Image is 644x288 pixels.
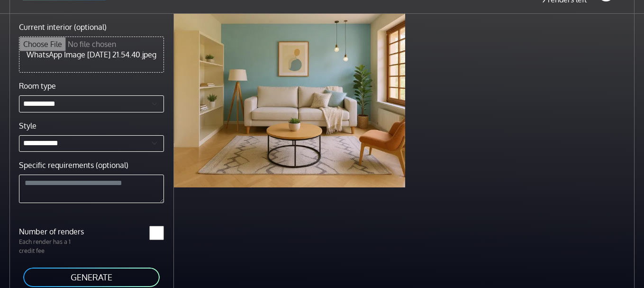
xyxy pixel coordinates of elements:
[19,159,128,171] label: Specific requirements (optional)
[19,80,56,92] label: Room type
[13,237,91,255] p: Each render has a 1 credit fee
[19,21,107,33] label: Current interior (optional)
[19,120,36,131] label: Style
[13,226,91,237] label: Number of renders
[22,267,161,288] button: GENERATE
